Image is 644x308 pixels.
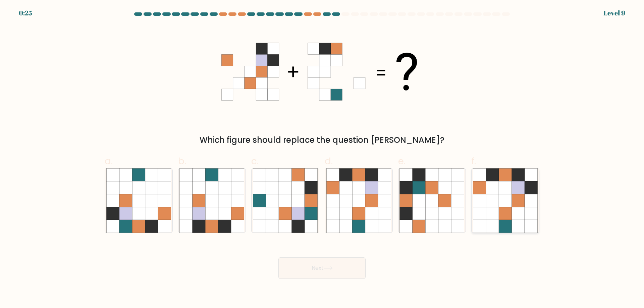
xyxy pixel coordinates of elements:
[603,8,625,18] div: Level 9
[251,155,259,168] span: c.
[109,134,535,146] div: Which figure should replace the question [PERSON_NAME]?
[398,155,406,168] span: e.
[19,8,32,18] div: 0:25
[178,155,186,168] span: b.
[278,257,366,279] button: Next
[105,155,113,168] span: a.
[471,155,476,168] span: f.
[325,155,333,168] span: d.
